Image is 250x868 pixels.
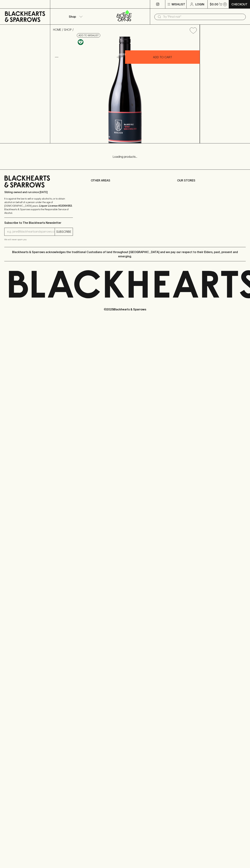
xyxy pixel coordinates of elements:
[177,178,246,183] p: OUR STORES
[210,2,218,6] p: $0.00
[163,14,243,20] input: Try "Pinot noir"
[125,50,200,64] button: ADD TO CART
[56,230,71,234] p: SUBSCRIBE
[55,228,73,236] button: SUBSCRIBE
[4,190,73,194] p: Sibling owned and run since [DATE]
[224,3,226,5] p: 0
[231,2,247,6] p: Checkout
[4,221,73,225] p: Subscribe to The Blackhearts Newsletter
[50,37,200,143] img: 34884.png
[77,38,84,46] a: Made without the use of any animal products.
[4,197,73,215] p: It is against the law to sell or supply alcohol to, or to obtain alcohol on behalf of a person un...
[64,28,72,31] a: SHOP
[69,14,76,19] p: Shop
[188,26,198,35] button: Add to wishlist
[39,204,72,207] strong: Liquor License #32064953
[4,238,73,241] p: We will never spam you
[53,28,61,31] a: HOME
[50,9,100,24] button: Shop
[77,33,100,38] button: Add to wishlist
[4,154,246,159] p: Loading products...
[91,178,159,183] p: OTHER AREAS
[195,2,204,6] p: Login
[7,229,55,235] input: e.g. jane@blackheartsandsparrows.com.au
[50,2,53,6] p: ⠀
[172,2,185,6] p: Wishlist
[78,39,83,45] img: Vegan
[7,250,243,258] p: Blackhearts & Sparrows acknowledges the traditional Custodians of land throughout [GEOGRAPHIC_DAT...
[153,55,172,59] p: ADD TO CART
